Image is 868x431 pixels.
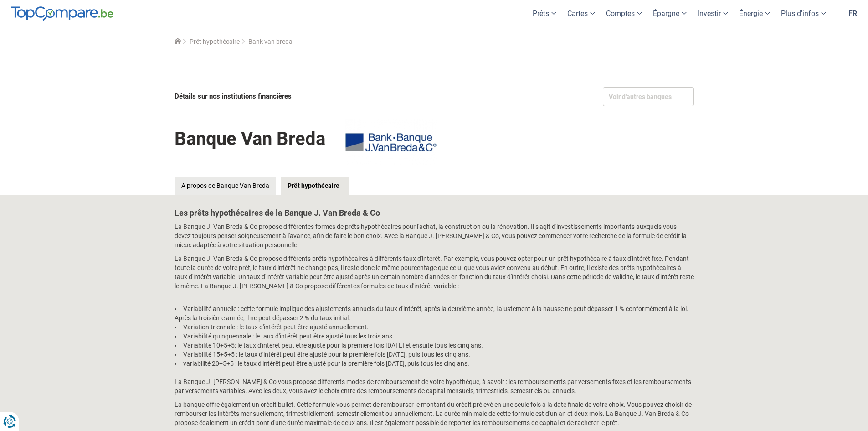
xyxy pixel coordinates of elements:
[175,332,694,341] li: Variabilité quinquennale : le taux d'intérêt peut être ajusté tous les trois ans.
[175,122,325,156] h1: Banque Van Breda
[175,400,694,427] p: La banque offre également un crédit bullet. Cette formule vous permet de rembourser le montant du...
[175,341,694,350] li: Variabilité 10+5+5: le taux d'intérêt peut être ajusté pour la première fois [DATE] et ensuite to...
[11,6,113,21] img: TopCompare
[175,254,694,291] p: La Banque J. Van Breda & Co propose différents prêts hypothécaires à différents taux d'intérêt. P...
[175,38,181,45] a: Home
[175,304,694,322] li: Variabilité annuelle : cette formule implique des ajustements annuels du taux d'intérêt, après la...
[175,350,694,359] li: Variabilité 15+5+5 : le taux d'intérêt peut être ajusté pour la première fois [DATE], puis tous l...
[281,177,349,195] a: Prêt hypothécaire
[175,87,431,106] div: Détails sur nos institutions financières
[175,359,694,368] li: variabilité 20+5+5 : le taux d'intérêt peut être ajusté pour la première fois [DATE], puis tous l...
[603,87,694,106] div: Voir d'autres banques
[345,119,437,165] img: Banque Van Breda
[175,377,694,395] p: La Banque J. [PERSON_NAME] & Co vous propose différents modes de remboursement de votre hypothèqu...
[175,322,694,332] li: Variation triennale : le taux d'intérêt peut être ajusté annuellement.
[175,177,276,195] a: A propos de Banque Van Breda
[248,38,293,45] span: Bank van breda
[175,208,380,218] b: Les prêts hypothécaires de la Banque J. Van Breda & Co
[175,222,694,249] p: La Banque J. Van Breda & Co propose différentes formes de prêts hypothécaires pour l'achat, la co...
[190,38,240,45] a: Prêt hypothécaire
